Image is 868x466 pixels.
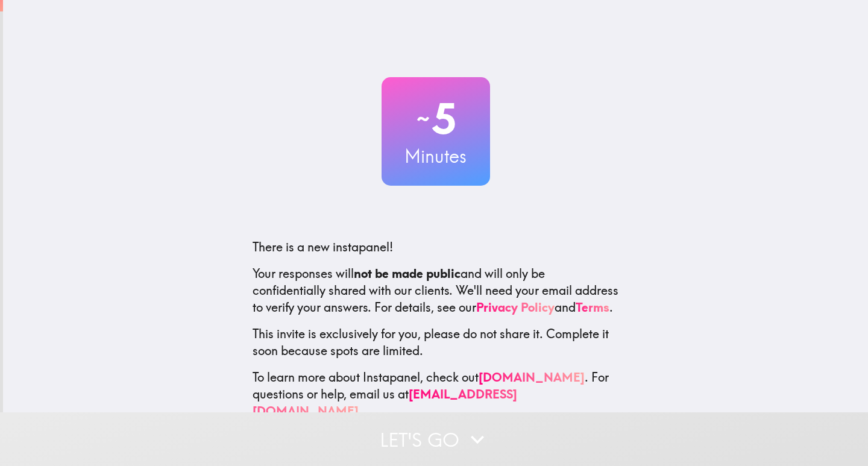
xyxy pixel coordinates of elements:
p: Your responses will and will only be confidentially shared with our clients. We'll need your emai... [253,265,619,316]
h3: Minutes [382,143,490,169]
span: There is a new instapanel! [253,239,393,254]
a: Terms [576,300,609,315]
p: This invite is exclusively for you, please do not share it. Complete it soon because spots are li... [253,326,619,359]
a: [DOMAIN_NAME] [479,370,585,385]
span: ~ [415,101,432,137]
a: Privacy Policy [476,300,555,315]
p: To learn more about Instapanel, check out . For questions or help, email us at . [253,369,619,420]
b: not be made public [354,266,461,281]
h2: 5 [382,94,490,143]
